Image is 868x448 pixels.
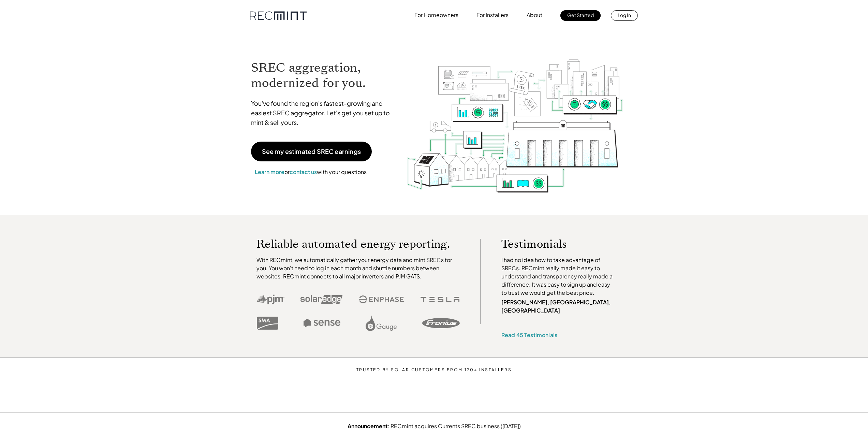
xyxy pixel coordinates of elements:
p: Testimonials [501,239,603,249]
img: RECmint value cycle [406,41,624,194]
a: contact us [290,168,317,175]
p: or with your questions [251,168,370,176]
p: Reliable automated energy reporting. [256,239,460,249]
a: Log In [611,10,638,21]
a: Read 45 Testimonials [501,331,557,338]
h1: SREC aggregation, modernized for you. [251,60,396,91]
a: Learn more [255,168,284,175]
p: Get Started [567,10,594,20]
a: Announcement: RECmint acquires Currents SREC business ([DATE]) [348,422,521,430]
p: You've found the region's fastest-growing and easiest SREC aggregator. Let's get you set up to mi... [251,99,396,127]
a: Get Started [560,10,601,21]
p: For Installers [476,10,509,20]
p: [PERSON_NAME], [GEOGRAPHIC_DATA], [GEOGRAPHIC_DATA] [501,298,616,315]
p: For Homeowners [414,10,458,20]
p: About [527,10,542,20]
p: See my estimated SREC earnings [262,148,361,155]
a: See my estimated SREC earnings [251,142,372,161]
p: With RECmint, we automatically gather your energy data and mint SRECs for you. You won't need to ... [256,256,460,280]
p: I had no idea how to take advantage of SRECs. RECmint really made it easy to understand and trans... [501,256,616,297]
strong: Announcement [348,422,388,430]
p: Log In [618,10,631,20]
p: TRUSTED BY SOLAR CUSTOMERS FROM 120+ INSTALLERS [336,367,532,372]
